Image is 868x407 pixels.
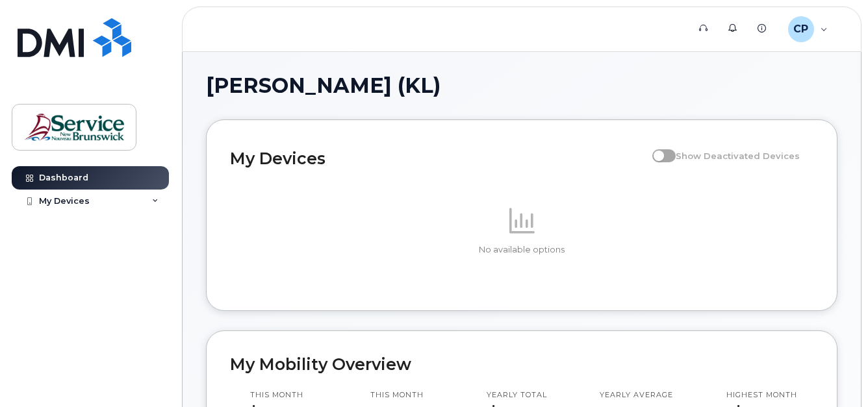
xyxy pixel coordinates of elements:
span: [PERSON_NAME] (KL) [206,76,440,95]
p: Yearly total [487,390,547,401]
p: Highest month [726,390,797,401]
h2: My Devices [230,149,646,168]
p: This month [247,390,307,401]
p: This month [340,390,453,401]
input: Show Deactivated Devices [652,143,663,154]
span: Show Deactivated Devices [676,151,800,161]
h2: My Mobility Overview [230,354,813,374]
p: No available options [230,244,813,256]
p: Yearly average [580,390,693,401]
